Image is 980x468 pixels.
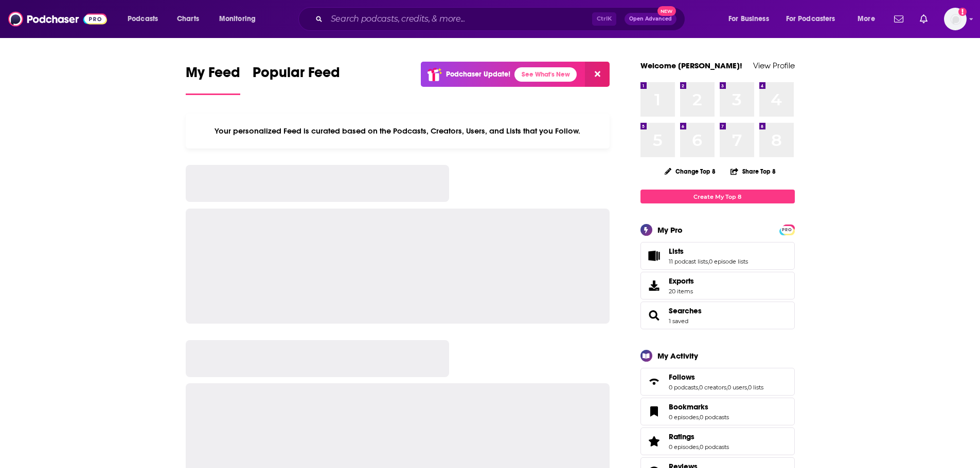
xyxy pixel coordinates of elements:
a: Exports [640,272,795,299]
span: More [858,12,875,26]
a: Show notifications dropdown [890,10,907,28]
span: Follows [669,372,695,382]
a: Follows [669,372,763,382]
a: See What's New [514,67,577,82]
span: Ratings [640,427,795,455]
span: , [699,443,700,451]
a: Follows [644,375,665,389]
img: Podchaser - Follow, Share and Rate Podcasts [8,9,107,29]
button: open menu [212,11,269,27]
span: , [747,384,748,391]
span: Lists [669,247,684,256]
span: PRO [781,226,793,234]
input: Search podcasts, credits, & more... [327,11,592,27]
a: Show notifications dropdown [916,10,932,28]
a: 0 users [727,384,747,391]
a: My Feed [186,64,240,95]
button: open menu [120,11,171,27]
a: PRO [781,226,793,233]
span: For Business [728,12,769,26]
a: 0 episodes [669,414,699,421]
button: Show profile menu [944,8,967,30]
span: Exports [644,278,665,293]
a: Charts [170,11,205,27]
a: Create My Top 8 [640,190,795,203]
button: open menu [721,11,782,27]
span: Ctrl K [592,12,616,26]
a: 0 episode lists [709,258,748,265]
span: Exports [669,276,694,286]
div: My Pro [657,225,683,235]
button: open menu [850,11,888,27]
span: Ratings [669,432,694,441]
span: Monitoring [219,12,256,26]
a: Ratings [669,432,729,441]
span: , [698,384,699,391]
span: New [657,6,676,16]
span: My Feed [186,64,240,87]
div: Search podcasts, credits, & more... [308,7,695,31]
span: For Podcasters [786,12,835,26]
span: Lists [640,242,795,270]
a: Lists [644,249,665,263]
a: 0 lists [748,384,763,391]
button: open menu [779,11,850,27]
a: Lists [669,247,748,256]
a: Bookmarks [669,402,729,411]
div: Your personalized Feed is curated based on the Podcasts, Creators, Users, and Lists that you Follow. [186,114,610,148]
button: Share Top 8 [730,161,776,181]
a: View Profile [753,61,795,70]
a: 11 podcast lists [669,258,708,265]
p: Podchaser Update! [446,70,510,79]
a: 0 podcasts [669,384,698,391]
span: Podcasts [128,12,158,26]
svg: Add a profile image [958,8,967,16]
a: 0 podcasts [700,414,729,421]
a: 1 saved [669,317,688,325]
span: Searches [640,302,795,329]
span: Logged in as eringalloway [944,8,967,30]
a: 0 podcasts [700,443,729,451]
a: Searches [644,308,665,323]
span: , [726,384,727,391]
span: , [708,258,709,265]
span: Bookmarks [640,398,795,425]
img: User Profile [944,8,967,30]
a: Popular Feed [253,64,340,95]
span: Popular Feed [253,64,340,87]
a: Welcome [PERSON_NAME]! [640,61,742,70]
span: Follows [640,368,795,396]
a: 0 creators [699,384,726,391]
a: 0 episodes [669,443,699,451]
span: Charts [177,12,199,26]
a: Bookmarks [644,404,665,419]
button: Change Top 8 [658,165,722,178]
span: Bookmarks [669,402,708,411]
a: Searches [669,306,702,315]
button: Open AdvancedNew [625,13,676,25]
span: Open Advanced [629,16,672,22]
a: Ratings [644,434,665,448]
span: , [699,414,700,421]
div: My Activity [657,351,698,361]
span: 20 items [669,288,694,295]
